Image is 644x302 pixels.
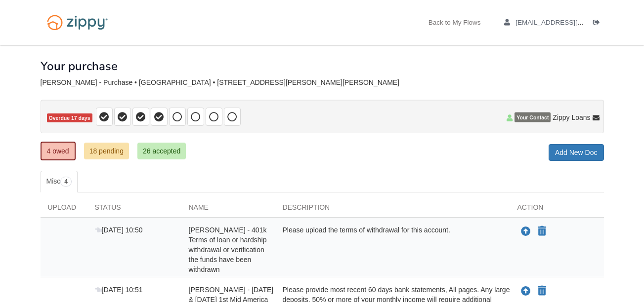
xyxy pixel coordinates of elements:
[41,202,87,217] div: Upload
[520,285,532,298] button: Upload Andrea Reinhart - June & July 2025 1st Mid America CU statements - Transaction history fro...
[429,19,481,29] a: Back to My Flows
[41,78,604,87] div: [PERSON_NAME] - Purchase • [GEOGRAPHIC_DATA] • [STREET_ADDRESS][PERSON_NAME][PERSON_NAME]
[537,285,547,297] button: Declare Andrea Reinhart - June & July 2025 1st Mid America CU statements - Transaction history fr...
[593,19,604,29] a: Log out
[41,142,76,160] a: 4 owed
[95,286,143,294] span: [DATE] 10:51
[504,19,629,29] a: edit profile
[515,19,629,26] span: andcook84@outlook.com
[41,171,78,192] a: Misc
[275,225,510,274] div: Please upload the terms of withdrawal for this account.
[189,226,267,273] span: [PERSON_NAME] - 401k Terms of loan or hardship withdrawal or verification the funds have been wit...
[520,225,532,238] button: Upload Andrea Reinhart - 401k Terms of loan or hardship withdrawal or verification the funds have...
[549,144,604,161] a: Add New Doc
[87,202,181,217] div: Status
[515,113,551,122] span: Your Contact
[537,226,547,237] button: Declare Andrea Reinhart - 401k Terms of loan or hardship withdrawal or verification the funds hav...
[553,113,590,122] span: Zippy Loans
[47,113,92,123] span: Overdue 17 days
[41,60,118,73] h1: Your purchase
[41,10,114,35] img: Logo
[60,177,72,187] span: 4
[275,202,510,217] div: Description
[181,202,275,217] div: Name
[95,226,143,234] span: [DATE] 10:50
[84,143,129,159] a: 18 pending
[510,202,604,217] div: Action
[137,143,186,159] a: 26 accepted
